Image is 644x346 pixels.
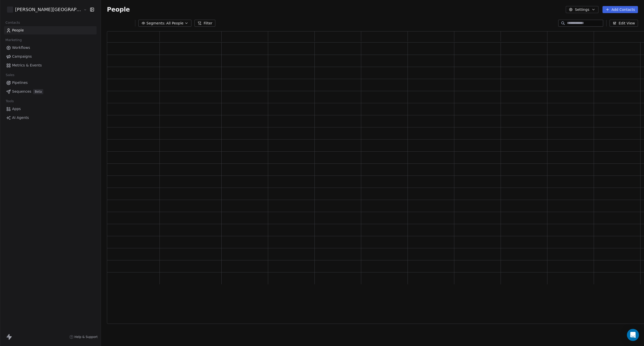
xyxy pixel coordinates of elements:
[4,52,97,61] a: Campaigns
[610,20,638,27] button: Edit View
[4,79,97,87] a: Pipelines
[4,26,97,34] a: People
[627,329,639,341] div: Open Intercom Messenger
[33,89,43,94] span: Beta
[566,6,598,13] button: Settings
[3,19,22,26] span: Contacts
[12,115,29,120] span: AI Agents
[4,71,17,79] span: Sales
[12,80,28,85] span: Pipelines
[12,45,30,50] span: Workflows
[107,6,130,13] span: People
[12,63,42,68] span: Metrics & Events
[4,61,97,70] a: Metrics & Events
[12,106,21,112] span: Apps
[166,21,183,26] span: All People
[6,5,80,14] button: [PERSON_NAME][GEOGRAPHIC_DATA]
[69,335,98,339] a: Help & Support
[74,335,98,339] span: Help & Support
[602,6,638,13] button: Add Contacts
[12,89,31,94] span: Sequences
[15,6,82,13] span: [PERSON_NAME][GEOGRAPHIC_DATA]
[12,54,32,59] span: Campaigns
[4,114,97,122] a: AI Agents
[146,21,165,26] span: Segments:
[4,105,97,113] a: Apps
[3,36,24,44] span: Marketing
[4,44,97,52] a: Workflows
[194,20,215,27] button: Filter
[12,28,24,33] span: People
[4,87,97,96] a: SequencesBeta
[4,97,16,105] span: Tools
